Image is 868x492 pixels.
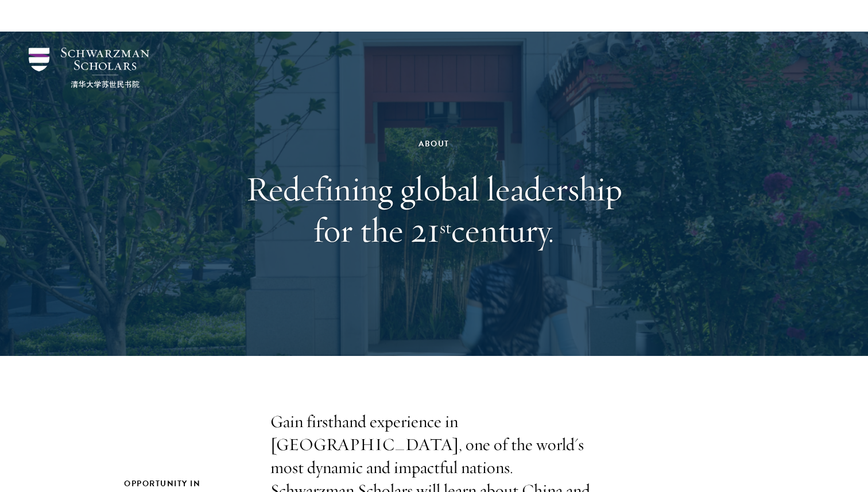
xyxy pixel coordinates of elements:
[440,216,451,238] sup: st
[236,137,632,151] div: About
[29,48,149,88] img: Schwarzman Scholars
[236,168,632,251] h1: Redefining global leadership for the 21 century.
